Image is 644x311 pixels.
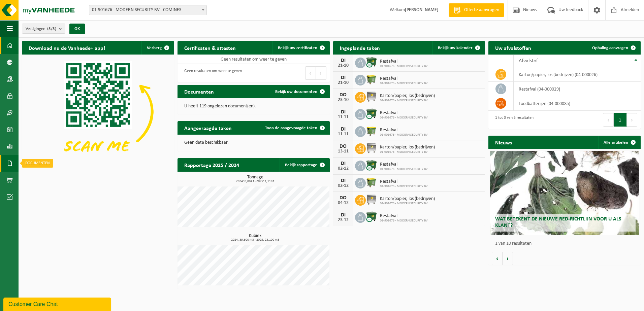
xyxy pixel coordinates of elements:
[380,150,435,154] span: 01-901676 - MODERN SECURITY BV
[380,145,435,150] span: Karton/papier, los (bedrijven)
[336,218,350,222] div: 23-12
[89,5,206,15] span: 01-901676 - MODERN SECURITY BV - COMINES
[380,184,428,188] span: 01-901676 - MODERN SECURITY BV
[614,113,627,127] button: 1
[380,110,428,116] span: Restafval
[366,160,377,171] img: WB-1100-CU
[366,142,377,154] img: WB-1100-GAL-GY-02
[336,178,350,183] div: DI
[405,7,439,12] strong: [PERSON_NAME]
[336,212,350,218] div: DI
[495,241,637,246] p: 1 van 10 resultaten
[336,75,350,80] div: DI
[380,196,435,202] span: Karton/papier, los (bedrijven)
[336,183,350,188] div: 02-12
[492,112,534,127] div: 1 tot 3 van 3 resultaten
[336,98,350,102] div: 23-10
[336,149,350,154] div: 13-11
[26,24,56,34] span: Vestigingen
[592,46,628,50] span: Ophaling aanvragen
[336,166,350,171] div: 02-12
[181,66,242,80] div: Geen resultaten om weer te geven
[178,85,221,98] h2: Documenten
[380,116,428,120] span: 01-901676 - MODERN SECURITY BV
[449,3,504,17] a: Offerte aanvragen
[380,202,435,206] span: 01-901676 - MODERN SECURITY BV
[181,234,330,242] h3: Kubiek
[380,167,428,171] span: 01-901676 - MODERN SECURITY BV
[380,93,435,99] span: Karton/papier, los (bedrijven)
[366,108,377,119] img: WB-1100-CU
[380,99,435,103] span: 01-901676 - MODERN SECURITY BV
[366,211,377,222] img: WB-1100-CU
[184,140,323,145] p: Geen data beschikbaar.
[178,41,243,54] h2: Certificaten & attesten
[598,136,640,149] a: Alle artikelen
[380,128,428,133] span: Restafval
[336,58,350,63] div: DI
[178,55,330,64] td: Geen resultaten om weer te geven
[336,109,350,115] div: DI
[336,63,350,68] div: 21-10
[280,158,329,172] a: Bekijk rapportage
[519,58,538,64] span: Afvalstof
[178,121,238,134] h2: Aangevraagde taken
[380,133,428,137] span: 01-901676 - MODERN SECURITY BV
[490,151,639,235] a: Wat betekent de nieuwe RED-richtlijn voor u als klant?
[22,55,174,169] img: Download de VHEPlus App
[270,85,329,98] a: Bekijk uw documenten
[366,91,377,102] img: WB-1100-GAL-GY-02
[514,67,641,82] td: karton/papier, los (bedrijven) (04-000026)
[89,5,207,15] span: 01-901676 - MODERN SECURITY BV - COMINES
[336,80,350,85] div: 21-10
[147,46,162,50] span: Verberg
[495,216,621,228] span: Wat betekent de nieuwe RED-richtlijn voor u als klant?
[366,177,377,188] img: WB-1100-HPE-GN-50
[514,82,641,96] td: restafval (04-000029)
[22,41,112,54] h2: Download nu de Vanheede+ app!
[47,27,56,31] count: (3/3)
[265,126,317,130] span: Toon de aangevraagde taken
[366,125,377,137] img: WB-1100-HPE-GN-50
[488,136,519,149] h2: Nieuws
[181,238,330,242] span: 2024: 39,600 m3 - 2025: 23,100 m3
[178,158,246,171] h2: Rapportage 2025 / 2024
[3,296,112,311] iframe: chat widget
[603,113,614,127] button: Previous
[184,104,323,109] p: U heeft 119 ongelezen document(en).
[275,90,317,94] span: Bekijk uw documenten
[380,76,428,81] span: Restafval
[22,24,65,34] button: Vestigingen(3/3)
[336,127,350,132] div: DI
[336,115,350,119] div: 11-11
[336,144,350,149] div: DO
[336,161,350,166] div: DI
[278,46,317,50] span: Bekijk uw certificaten
[380,213,428,219] span: Restafval
[380,179,428,184] span: Restafval
[514,96,641,111] td: loodbatterijen (04-000085)
[366,194,377,205] img: WB-1100-GAL-GY-02
[587,41,640,55] a: Ophaling aanvragen
[462,7,501,13] span: Offerte aanvragen
[627,113,637,127] button: Next
[260,121,329,135] a: Toon de aangevraagde taken
[181,180,330,183] span: 2024: 0,884 t - 2025: 1,118 t
[141,41,173,55] button: Verberg
[336,132,350,137] div: 11-11
[336,195,350,201] div: DO
[305,66,316,80] button: Previous
[380,81,428,85] span: 01-901676 - MODERN SECURITY BV
[333,41,387,54] h2: Ingeplande taken
[316,66,326,80] button: Next
[380,59,428,64] span: Restafval
[336,92,350,98] div: DO
[366,74,377,85] img: WB-1100-HPE-GN-50
[336,201,350,205] div: 04-12
[438,46,473,50] span: Bekijk uw kalender
[69,24,85,34] button: OK
[272,41,329,55] a: Bekijk uw certificaten
[181,175,330,183] h3: Tonnage
[380,64,428,68] span: 01-901676 - MODERN SECURITY BV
